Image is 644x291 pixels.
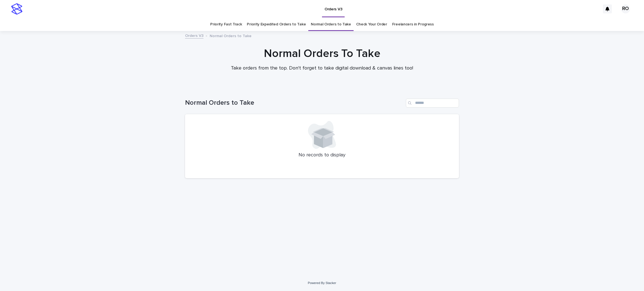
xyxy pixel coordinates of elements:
[185,47,459,60] h1: Normal Orders To Take
[210,32,252,39] p: Normal Orders to Take
[392,18,434,31] a: Freelancers in Progress
[210,18,242,31] a: Priority Fast Track
[311,18,351,31] a: Normal Orders to Take
[406,99,459,108] input: Search
[192,152,452,158] p: No records to display
[185,32,203,39] a: Orders V3
[308,281,336,285] a: Powered By Stacker
[247,18,306,31] a: Priority Expedited Orders to Take
[185,99,404,107] h1: Normal Orders to Take
[356,18,387,31] a: Check Your Order
[210,65,434,71] p: Take orders from the top. Don't forget to take digital download & canvas lines too!
[621,4,630,13] div: RO
[11,3,22,15] img: stacker-logo-s-only.png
